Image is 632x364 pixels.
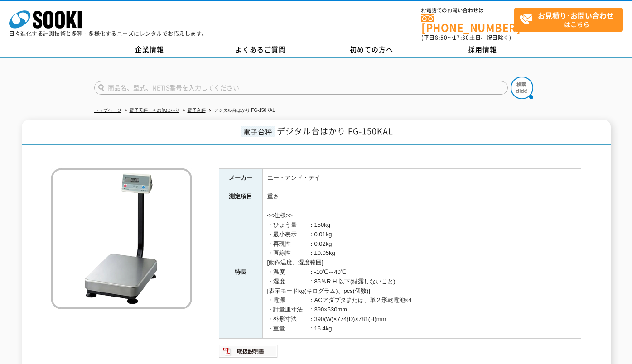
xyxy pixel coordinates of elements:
a: 初めての方へ [316,43,427,57]
span: お電話でのお問い合わせは [421,8,514,13]
span: (平日 ～ 土日、祝日除く) [421,34,511,42]
input: 商品名、型式、NETIS番号を入力してください [94,81,508,95]
td: <<仕様>> ・ひょう量 ：150kg ・最小表示 ：0.01kg ・再現性 ：0.02kg ・直線性 ：±0.05kg [動作温度、湿度範囲] ・温度 ：-10℃～40℃ ・湿度 ：85％R.... [262,206,581,338]
a: お見積り･お問い合わせはこちら [514,8,623,32]
td: エー・アンド・デイ [262,168,581,187]
a: トップページ [94,108,121,113]
span: 電子台秤 [241,126,275,137]
td: 重さ [262,187,581,206]
p: 日々進化する計測技術と多種・多様化するニーズにレンタルでお応えします。 [9,31,207,36]
span: デジタル台はかり FG-150KAL [277,125,393,137]
a: 取扱説明書 [219,350,278,357]
img: 取扱説明書 [219,344,278,359]
th: 特長 [219,206,262,338]
a: [PHONE_NUMBER] [421,14,514,33]
a: 電子天秤・その他はかり [130,108,179,113]
li: デジタル台はかり FG-150KAL [207,106,275,115]
strong: お見積り･お問い合わせ [538,10,614,21]
a: 電子台秤 [188,108,206,113]
th: 測定項目 [219,187,262,206]
a: 採用情報 [427,43,538,57]
img: btn_search.png [511,77,533,99]
span: はこちら [519,8,622,31]
a: 企業情報 [94,43,205,57]
img: デジタル台はかり FG-150KAL [51,168,192,309]
a: よくあるご質問 [205,43,316,57]
span: 17:30 [453,34,469,42]
th: メーカー [219,168,262,187]
span: 初めての方へ [350,44,393,54]
span: 8:50 [435,34,448,42]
